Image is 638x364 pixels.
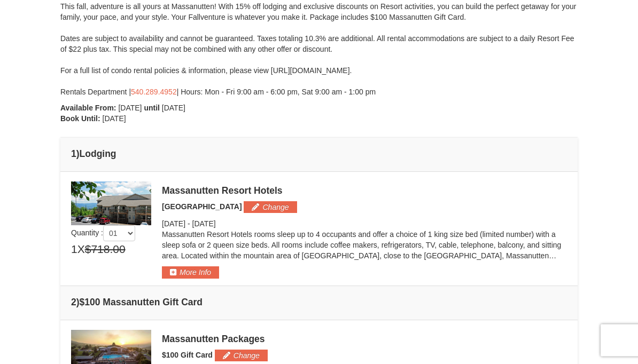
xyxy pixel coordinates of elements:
span: [DATE] [118,104,142,113]
span: [GEOGRAPHIC_DATA] [162,203,242,211]
a: 540.289.4952 [131,88,177,97]
span: [DATE] [162,104,185,113]
strong: until [144,104,160,113]
span: $100 Gift Card [162,351,213,360]
span: - [188,220,190,228]
span: $718.00 [85,242,126,258]
span: ) [76,149,80,160]
button: Change [244,202,297,213]
span: ) [76,297,80,308]
span: 1 [71,242,77,258]
h4: 2 $100 Massanutten Gift Card [71,297,567,308]
div: Massanutten Resort Hotels [162,186,567,196]
div: This fall, adventure is all yours at Massanutten! With 15% off lodging and exclusive discounts on... [60,2,578,98]
span: [DATE] [192,220,216,228]
strong: Available From: [60,104,116,113]
strong: Book Until: [60,115,100,123]
button: More Info [162,267,219,279]
button: Change [215,350,268,362]
span: Quantity : [71,229,135,238]
h4: 1 Lodging [71,149,567,160]
span: [DATE] [103,115,126,123]
img: 19219026-1-e3b4ac8e.jpg [71,182,151,226]
span: [DATE] [162,220,185,228]
p: Massanutten Resort Hotels rooms sleep up to 4 occupants and offer a choice of 1 king size bed (li... [162,230,567,262]
div: Massanutten Packages [162,334,567,345]
span: X [77,242,85,258]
